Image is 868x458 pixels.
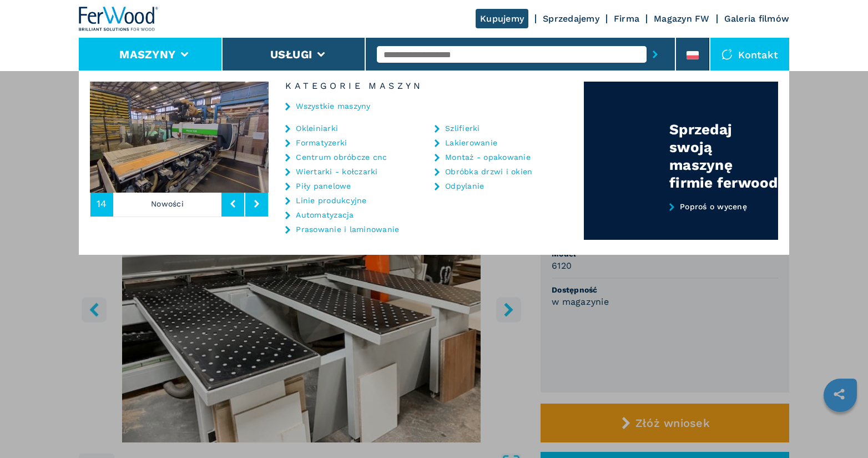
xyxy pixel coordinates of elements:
a: Firma [614,13,639,24]
a: Szlifierki [445,124,480,132]
a: Sprzedajemy [543,13,599,24]
a: Wszystkie maszyny [296,102,370,110]
img: Kontakt [721,49,733,60]
a: Magazyn FW [654,13,710,24]
a: Kupujemy [476,9,528,28]
a: Piły panelowe [296,182,351,190]
a: Wiertarki - kołczarki [296,168,377,175]
div: Kontakt [710,38,789,71]
img: image [269,82,447,193]
a: Automatyzacja [296,211,354,219]
a: Lakierowanie [445,139,497,147]
button: Usługi [270,48,312,61]
a: Galeria filmów [724,13,790,24]
a: Linie produkcyjne [296,197,366,204]
a: Centrum obróbcze cnc [296,153,387,161]
img: image [90,82,269,193]
a: Prasowanie i laminowanie [296,225,399,233]
img: Ferwood [79,7,159,31]
span: 14 [97,199,107,209]
button: submit-button [647,42,664,67]
button: Maszyny [119,48,175,61]
h6: Kategorie maszyn [269,82,584,90]
div: Sprzedaj swoją maszynę firmie ferwood [669,120,778,192]
a: Formatyzerki [296,139,347,147]
a: Odpylanie [445,182,484,190]
a: Okleiniarki [296,124,338,132]
p: Nowości [113,191,222,217]
a: Obróbka drzwi i okien [445,168,532,175]
a: Poproś o wycenę [584,202,778,240]
a: Montaż - opakowanie [445,153,531,161]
